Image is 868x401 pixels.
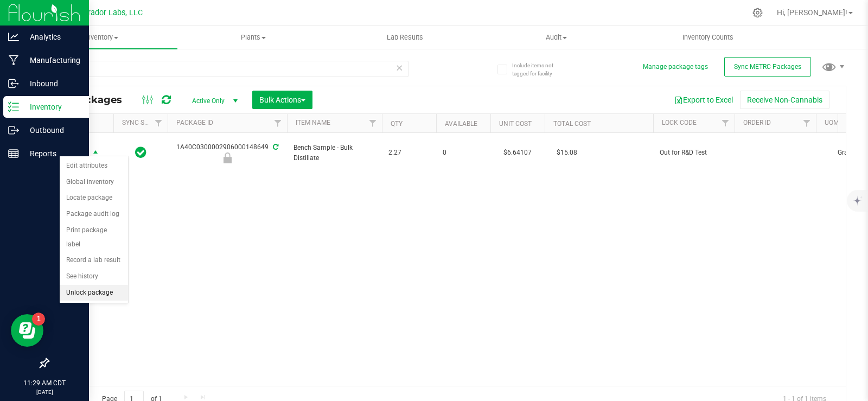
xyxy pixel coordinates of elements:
[11,314,43,347] iframe: Resource center
[89,145,103,161] span: select
[734,63,801,71] span: Sync METRC Packages
[445,120,477,128] a: Available
[19,54,84,67] p: Manufacturing
[8,78,19,89] inline-svg: Inbound
[364,114,382,132] a: Filter
[395,61,403,75] span: Clear
[553,120,591,128] a: Total Cost
[668,33,748,42] span: Inventory Counts
[643,62,708,72] button: Manage package tags
[60,222,128,252] li: Print package label
[178,33,328,42] span: Plants
[490,133,545,173] td: $6.64107
[662,119,697,126] a: Lock Code
[8,148,19,159] inline-svg: Reports
[19,77,84,90] p: Inbound
[717,114,735,132] a: Filter
[8,31,19,42] inline-svg: Analytics
[5,388,84,396] p: [DATE]
[19,147,84,160] p: Reports
[60,174,128,190] li: Global inventory
[26,26,177,49] a: Inventory
[150,114,168,132] a: Filter
[60,206,128,222] li: Package audit log
[19,124,84,137] p: Outbound
[60,252,128,269] li: Record a lab result
[293,143,375,163] span: Bench Sample - Bulk Distillate
[481,33,631,42] span: Audit
[166,152,289,163] div: Out for R&D Test
[660,148,728,158] span: Out for R&D Test
[48,61,409,77] input: Search Package ID, Item Name, SKU, Lot or Part Number...
[19,30,84,43] p: Analytics
[743,119,771,126] a: Order Id
[5,378,84,388] p: 11:29 AM CDT
[269,114,287,132] a: Filter
[8,125,19,136] inline-svg: Outbound
[329,26,481,49] a: Lab Results
[724,57,811,77] button: Sync METRC Packages
[667,91,740,109] button: Export to Excel
[8,101,19,112] inline-svg: Inventory
[443,148,484,158] span: 0
[632,26,783,49] a: Inventory Counts
[740,91,829,109] button: Receive Non-Cannabis
[481,26,632,49] a: Audit
[60,158,128,174] li: Edit attributes
[512,61,566,78] span: Include items not tagged for facility
[8,55,19,66] inline-svg: Manufacturing
[391,120,403,128] a: Qty
[825,119,839,126] a: UOM
[177,26,329,49] a: Plants
[259,96,305,104] span: Bulk Actions
[499,120,532,128] a: Unit Cost
[79,8,143,17] span: Curador Labs, LLC
[26,33,177,42] span: Inventory
[551,145,583,161] span: $15.08
[372,33,438,42] span: Lab Results
[751,8,764,18] div: Manage settings
[777,8,847,17] span: Hi, [PERSON_NAME]!
[271,143,278,151] span: Sync from Compliance System
[122,119,164,126] a: Sync Status
[60,269,128,285] li: See history
[135,145,146,160] span: In Sync
[176,119,213,126] a: Package ID
[252,91,312,109] button: Bulk Actions
[32,313,45,326] iframe: Resource center unread badge
[56,94,133,106] span: All Packages
[19,100,84,113] p: Inventory
[60,285,128,301] li: Unlock package
[388,148,430,158] span: 2.27
[296,119,330,126] a: Item Name
[60,190,128,206] li: Locate package
[798,114,816,132] a: Filter
[166,142,289,163] div: 1A40C0300002906000148649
